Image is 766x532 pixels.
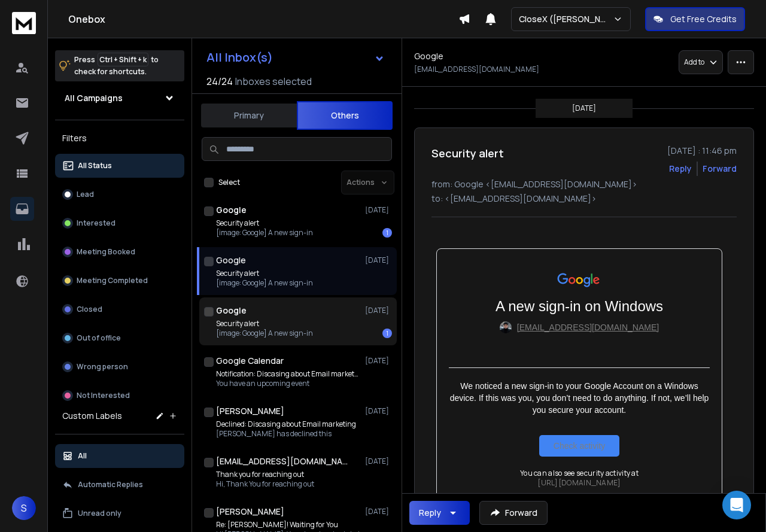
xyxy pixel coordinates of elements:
p: Get Free Credits [670,13,737,25]
p: Press to check for shortcuts. [74,54,159,78]
h1: All Campaigns [65,92,123,104]
button: Unread only [55,501,184,525]
p: Closed [77,305,102,314]
p: Thank you for reaching out [216,470,314,479]
button: Forward [479,501,548,525]
button: Wrong person [55,355,184,379]
p: [image: Google] A new sign-in [216,278,313,288]
button: Reply [409,501,470,525]
h1: Google [414,50,443,62]
p: Not Interested [77,391,130,400]
p: Wrong person [77,362,128,372]
p: Security alert [216,218,313,228]
p: [DATE] [365,507,392,516]
p: [DATE] : 11:46 pm [667,145,737,157]
img: logo [12,12,36,34]
h3: Inboxes selected [235,74,312,89]
p: Meeting Booked [77,247,135,257]
p: Unread only [78,509,121,518]
button: Meeting Booked [55,240,184,264]
button: Primary [201,102,297,129]
button: Out of office [55,326,184,350]
h3: Custom Labels [62,410,122,422]
button: All Inbox(s) [197,45,394,69]
a: Check activity [539,435,619,457]
p: Lead [77,190,94,199]
h1: [EMAIL_ADDRESS][DOMAIN_NAME] [216,455,348,467]
p: from: Google <[EMAIL_ADDRESS][DOMAIN_NAME]> [431,178,737,190]
p: [DATE] [365,256,392,265]
button: All Campaigns [55,86,184,110]
button: Automatic Replies [55,473,184,497]
p: Meeting Completed [77,276,148,285]
button: S [12,496,36,520]
p: You have an upcoming event [216,379,360,388]
a: [EMAIL_ADDRESS][DOMAIN_NAME] [517,323,659,332]
p: All Status [78,161,112,171]
p: Hi, Thank You for reaching out [216,479,314,489]
div: You can also see security activity at [449,457,710,488]
h1: [PERSON_NAME] [216,405,284,417]
button: Not Interested [55,384,184,408]
p: [DATE] [365,457,392,466]
h1: Onebox [68,12,458,26]
div: We noticed a new sign-in to your Google Account on a Windows device. If this was you, you don’t n... [449,368,710,457]
p: [image: Google] A new sign-in [216,228,313,238]
p: Declined: Discasing about Email marketing [216,419,356,429]
div: Open Intercom Messenger [722,491,751,519]
p: Add to [684,57,704,67]
button: Lead [55,183,184,206]
h1: Google [216,305,247,317]
button: Interested [55,211,184,235]
button: All [55,444,184,468]
h1: [PERSON_NAME] [216,506,284,518]
button: Reply [669,163,692,175]
p: Interested [77,218,115,228]
button: Get Free Credits [645,7,745,31]
p: [DATE] [365,406,392,416]
h1: Google Calendar [216,355,284,367]
p: [DATE] [365,306,392,315]
div: Forward [703,163,737,175]
button: Others [297,101,393,130]
div: 1 [382,228,392,238]
button: Closed [55,297,184,321]
span: Ctrl + Shift + k [98,53,148,66]
button: All Status [55,154,184,178]
h1: Google [216,204,247,216]
p: [EMAIL_ADDRESS][DOMAIN_NAME] [414,65,539,74]
p: Security alert [216,319,313,329]
p: Security alert [216,269,313,278]
button: Meeting Completed [55,269,184,293]
img: Google [557,273,601,287]
p: Out of office [77,333,121,343]
h1: Security alert [431,145,504,162]
p: All [78,451,87,461]
p: [image: Google] A new sign-in [216,329,313,338]
span: 24 / 24 [206,74,233,89]
a: [URL][DOMAIN_NAME] [537,478,621,488]
p: [DATE] [365,356,392,366]
div: Reply [419,507,441,519]
p: [DATE] [365,205,392,215]
p: [PERSON_NAME] has declined this [216,429,356,439]
p: CloseX ([PERSON_NAME]) [519,13,613,25]
p: Notification: Discasing about Email marketing [216,369,360,379]
p: Re: [PERSON_NAME]! Waiting for You [216,520,360,530]
p: Automatic Replies [78,480,143,490]
h1: Google [216,254,246,266]
h3: Filters [55,130,184,147]
div: 1 [382,329,392,338]
p: to: <[EMAIL_ADDRESS][DOMAIN_NAME]> [431,193,737,205]
label: Select [218,178,240,187]
h1: All Inbox(s) [206,51,273,63]
p: [DATE] [572,104,596,113]
div: A new sign-in on Windows [449,297,710,316]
